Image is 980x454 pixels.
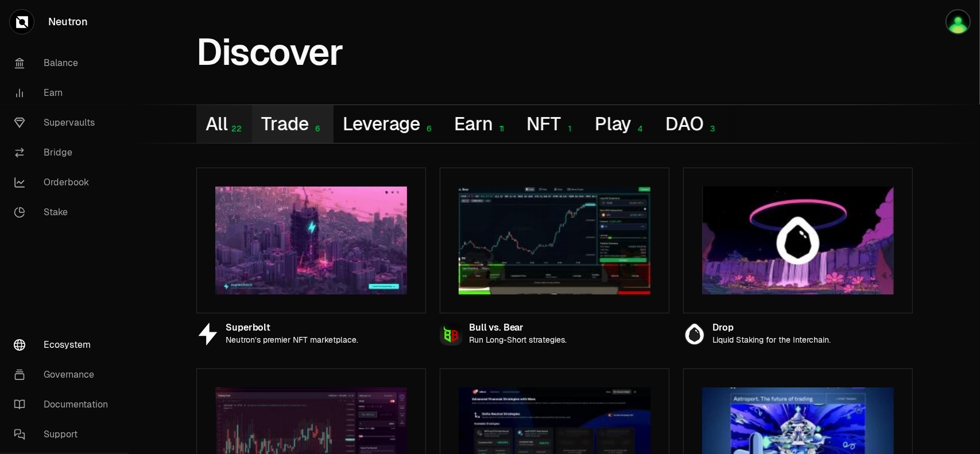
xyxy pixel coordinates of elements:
button: Leverage [333,105,445,143]
button: Earn [445,105,517,143]
div: Superbolt [226,323,359,333]
button: DAO [656,105,728,143]
img: Bull vs. Bear preview image [459,187,650,294]
a: Balance [5,48,124,78]
a: Orderbook [5,168,124,197]
div: 6 [308,124,324,134]
div: 11 [493,124,508,134]
img: sw-firefox [946,9,971,34]
button: Trade [252,105,333,143]
div: 22 [227,124,243,134]
a: Earn [5,78,124,108]
div: Bull vs. Bear [470,323,567,333]
a: Support [5,420,124,449]
a: Stake [5,197,124,227]
button: Play [585,105,656,143]
a: Bridge [5,138,124,168]
button: All [196,105,252,143]
a: Documentation [5,390,124,420]
p: Liquid Staking for the Interchain. [713,335,831,345]
p: Neutron’s premier NFT marketplace. [226,335,359,345]
img: Superbolt preview image [215,187,407,294]
img: Drop preview image [702,187,894,294]
a: Supervaults [5,108,124,138]
div: 4 [632,124,647,134]
div: Drop [713,323,831,333]
div: 6 [420,124,436,134]
p: Run Long-Short strategies. [470,335,567,345]
a: Governance [5,360,124,390]
a: Ecosystem [5,330,124,360]
div: 1 [560,124,576,134]
h1: Discover [196,37,343,68]
div: 3 [703,124,719,134]
button: NFT [517,105,585,143]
